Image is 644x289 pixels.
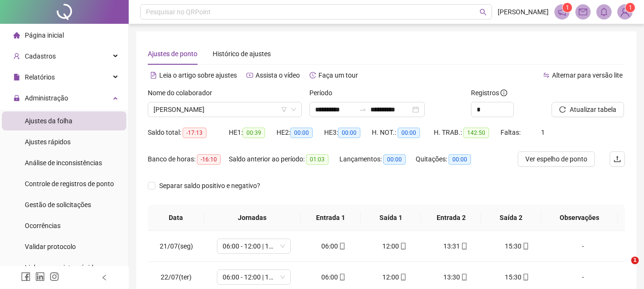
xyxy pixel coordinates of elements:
[101,274,108,281] span: left
[153,102,296,117] span: MARCIA APARECIDA ROCHA LOPES
[148,88,218,98] label: Nome do colaborador
[460,243,468,249] span: mobile
[155,180,264,191] span: Separar saldo positivo e negativo?
[338,274,346,280] span: mobile
[301,205,361,231] th: Entrada 1
[25,180,114,188] span: Controle de registros de ponto
[25,52,56,60] span: Cadastros
[25,117,72,125] span: Ajustes da folha
[618,5,632,19] img: 94488
[579,8,587,16] span: mail
[204,205,301,231] th: Jornadas
[558,8,566,16] span: notification
[372,272,418,282] div: 12:00
[359,106,367,113] span: to
[463,128,489,138] span: 142:50
[501,129,522,136] span: Faltas:
[518,151,595,167] button: Ver espelho de ponto
[570,104,616,115] span: Atualizar tabela
[246,72,253,79] span: youtube
[433,272,479,282] div: 13:30
[625,3,635,12] sup: Atualize o seu contato no menu Meus Dados
[631,257,639,264] span: 1
[290,128,313,138] span: 00:00
[498,7,549,17] span: [PERSON_NAME]
[480,9,487,16] span: search
[543,72,550,79] span: swap
[25,243,76,250] span: Validar protocolo
[148,154,229,165] div: Banco de horas:
[25,138,71,146] span: Ajustes rápidos
[494,241,540,251] div: 15:30
[600,8,608,16] span: bell
[256,71,300,79] span: Assista o vídeo
[361,205,421,231] th: Saída 1
[229,154,339,165] div: Saldo anterior ao período:
[150,72,157,79] span: file-text
[183,128,206,138] span: -17:13
[13,74,20,80] span: file
[562,3,572,12] sup: 1
[339,154,416,165] div: Lançamentos:
[148,50,197,58] span: Ajustes de ponto
[541,129,545,136] span: 1
[243,128,265,138] span: 00:39
[383,154,406,165] span: 00:00
[566,4,569,11] span: 1
[25,31,64,39] span: Página inicial
[50,272,59,281] span: instagram
[25,201,91,209] span: Gestão de solicitações
[372,127,434,138] div: H. NOT.:
[13,53,20,60] span: user-add
[161,273,192,281] span: 22/07(ter)
[481,205,541,231] th: Saída 2
[629,4,632,11] span: 1
[160,242,193,250] span: 21/07(seg)
[449,154,471,165] span: 00:00
[309,88,338,98] label: Período
[559,106,566,113] span: reload
[148,127,229,138] div: Saldo total:
[434,127,501,138] div: H. TRAB.:
[13,32,20,39] span: home
[25,73,55,81] span: Relatórios
[159,71,237,79] span: Leia o artigo sobre ajustes
[555,241,611,251] div: -
[229,127,276,138] div: HE 1:
[552,102,624,117] button: Atualizar tabela
[399,243,407,249] span: mobile
[399,274,407,280] span: mobile
[148,205,204,231] th: Data
[433,241,479,251] div: 13:31
[306,154,328,165] span: 01:03
[613,155,621,163] span: upload
[372,241,418,251] div: 12:00
[521,274,529,280] span: mobile
[223,270,285,284] span: 06:00 - 12:00 | 13:30 - 15:30
[197,154,221,165] span: -16:10
[359,106,367,113] span: swap-right
[501,90,507,96] span: info-circle
[13,95,20,101] span: lock
[398,128,420,138] span: 00:00
[460,274,468,280] span: mobile
[324,127,372,138] div: HE 3:
[338,243,346,249] span: mobile
[25,222,61,229] span: Ocorrências
[25,264,97,271] span: Link para registro rápido
[525,154,587,164] span: Ver espelho de ponto
[276,127,324,138] div: HE 2:
[552,71,623,79] span: Alternar para versão lite
[25,94,68,102] span: Administração
[612,257,634,279] iframe: Intercom live chat
[338,128,360,138] span: 00:00
[213,50,271,58] span: Histórico de ajustes
[318,71,358,79] span: Faça um tour
[223,239,285,253] span: 06:00 - 12:00 | 13:30 - 15:30
[21,272,31,281] span: facebook
[494,272,540,282] div: 15:30
[471,88,507,98] span: Registros
[291,107,296,112] span: down
[521,243,529,249] span: mobile
[549,212,610,223] span: Observações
